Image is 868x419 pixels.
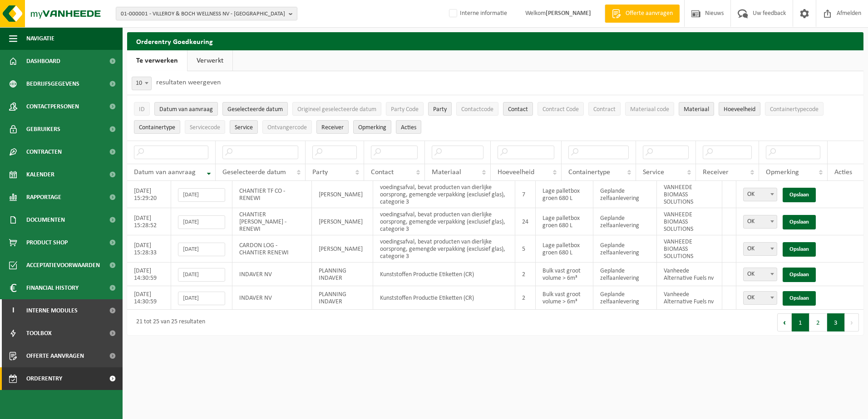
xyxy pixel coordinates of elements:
span: Contract [593,106,616,113]
td: Bulk vast groot volume > 6m³ [536,263,593,286]
span: Materiaal [684,106,709,113]
span: Servicecode [190,124,220,131]
td: INDAVER NV [232,286,312,310]
td: [DATE] 15:28:52 [127,208,171,235]
a: Opslaan [783,291,816,306]
span: Contact [508,106,528,113]
button: Materiaal codeMateriaal code: Activate to sort [625,102,674,116]
button: Datum van aanvraagDatum van aanvraag: Activate to remove sorting [154,102,218,116]
button: ReceiverReceiver: Activate to sort [316,120,349,134]
span: Bedrijfsgegevens [26,73,79,95]
a: Offerte aanvragen [605,5,680,23]
td: voedingsafval, bevat producten van dierlijke oorsprong, gemengde verpakking (exclusief glas), cat... [373,208,515,235]
span: Acceptatievoorwaarden [26,254,100,277]
td: Bulk vast groot volume > 6m³ [536,286,593,310]
td: CARDON LOG - CHANTIER RENEWI [232,235,312,263]
span: Contracten [26,141,62,163]
label: Interne informatie [447,7,507,20]
span: 10 [132,77,151,90]
span: Geselecteerde datum [227,106,283,113]
button: Previous [777,313,792,331]
span: Receiver [703,169,729,176]
span: OK [743,268,777,281]
button: Next [845,313,859,331]
td: Geplande zelfaanlevering [593,208,656,235]
td: CHANTIER TF CO - RENEWI [232,181,312,208]
span: Dashboard [26,50,60,73]
span: OK [744,188,777,201]
span: Navigatie [26,27,54,50]
td: 2 [515,286,536,310]
span: Product Shop [26,231,68,254]
td: PLANNING INDAVER [312,286,373,310]
span: Documenten [26,209,65,231]
button: Geselecteerde datumGeselecteerde datum: Activate to sort [222,102,288,116]
span: OK [743,242,777,256]
span: Offerte aanvragen [26,345,84,367]
button: MateriaalMateriaal: Activate to sort [679,102,714,116]
a: Opslaan [783,242,816,257]
a: Verwerkt [187,50,232,71]
td: CHANTIER [PERSON_NAME] - RENEWI [232,208,312,235]
span: Service [643,169,664,176]
td: Geplande zelfaanlevering [593,263,656,286]
td: [PERSON_NAME] [312,208,373,235]
span: OK [744,292,777,304]
a: Opslaan [783,188,816,202]
span: Hoeveelheid [724,106,755,113]
span: Contactpersonen [26,95,79,118]
td: 2 [515,263,536,286]
span: Interne modules [26,299,78,322]
span: Datum van aanvraag [159,106,213,113]
button: OntvangercodeOntvangercode: Activate to sort [262,120,312,134]
button: 2 [809,313,827,331]
td: voedingsafval, bevat producten van dierlijke oorsprong, gemengde verpakking (exclusief glas), cat... [373,235,515,263]
button: Origineel geselecteerde datumOrigineel geselecteerde datum: Activate to sort [292,102,381,116]
a: Te verwerken [127,50,187,71]
button: 01-000001 - VILLEROY & BOCH WELLNESS NV - [GEOGRAPHIC_DATA] [116,7,297,20]
span: Contactcode [461,106,493,113]
button: ServiceService: Activate to sort [230,120,258,134]
td: PLANNING INDAVER [312,263,373,286]
span: Opmerking [766,169,799,176]
td: Geplande zelfaanlevering [593,286,656,310]
button: ContainertypecodeContainertypecode: Activate to sort [765,102,824,116]
td: Lage palletbox groen 680 L [536,181,593,208]
span: Acties [834,169,852,176]
button: Acties [396,120,421,134]
td: [PERSON_NAME] [312,235,373,263]
span: 10 [132,77,152,90]
span: ID [139,106,145,113]
button: Party CodeParty Code: Activate to sort [386,102,424,116]
span: Containertype [139,124,175,131]
td: 7 [515,181,536,208]
span: Contract Code [542,106,579,113]
span: OK [744,268,777,281]
td: Vanheede Alternative Fuels nv [657,286,722,310]
td: 24 [515,208,536,235]
td: [DATE] 14:30:59 [127,263,171,286]
td: Geplande zelfaanlevering [593,181,656,208]
span: Gebruikers [26,118,60,141]
button: ServicecodeServicecode: Activate to sort [185,120,225,134]
td: VANHEEDE BIOMASS SOLUTIONS [657,181,722,208]
td: Lage palletbox groen 680 L [536,235,593,263]
span: Service [235,124,253,131]
span: Rapportage [26,186,61,209]
span: Kalender [26,163,54,186]
span: Offerte aanvragen [623,9,675,18]
span: Origineel geselecteerde datum [297,106,376,113]
a: Opslaan [783,215,816,229]
span: Party [312,169,328,176]
td: VANHEEDE BIOMASS SOLUTIONS [657,208,722,235]
td: [DATE] 14:30:59 [127,286,171,310]
span: Party Code [391,106,419,113]
td: voedingsafval, bevat producten van dierlijke oorsprong, gemengde verpakking (exclusief glas), cat... [373,181,515,208]
button: ContractContract: Activate to sort [588,102,621,116]
button: IDID: Activate to sort [134,102,150,116]
span: Ontvangercode [267,124,307,131]
button: OpmerkingOpmerking: Activate to sort [353,120,391,134]
button: HoeveelheidHoeveelheid: Activate to sort [719,102,760,116]
button: 3 [827,313,845,331]
span: Datum van aanvraag [134,169,196,176]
